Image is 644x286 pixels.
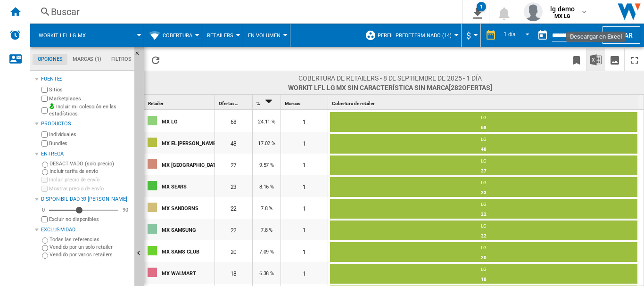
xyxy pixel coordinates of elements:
div: Sort None [330,95,639,109]
div: Ofertas Sort None [217,95,252,109]
div: 1 [281,197,328,219]
span: Cobertura [163,33,192,39]
td: LG : 23 (100%) [330,177,637,199]
div: Sort None [217,95,252,109]
td: LG : 20 (100%) [330,242,637,264]
div: MX EL [PERSON_NAME][GEOGRAPHIC_DATA][PERSON_NAME] [162,133,214,153]
input: Incluir mi colección en las estadísticas [41,105,48,116]
div: MX SEARS [162,176,214,196]
md-select: REPORTS.WIZARD.STEPS.REPORT.STEPS.REPORT_OPTIONS.PERIOD: 1 día [501,28,533,43]
div: 48 [215,132,252,154]
span: Cobertura de retailers - 8 de septiembre de 2025 - 1 día [288,74,492,83]
div: MX SAMS CLUB [162,241,214,261]
input: Incluir precio de envío [41,177,48,183]
span: En volumen [248,33,281,39]
span: Retailer [148,101,164,106]
label: Incluir mi colección en las estadísticas [49,103,131,118]
input: Mostrar precio de envío [41,186,48,192]
div: 24.11 % [253,110,281,132]
input: Vendido por un solo retailer [42,245,48,251]
div: 1 [477,2,486,11]
div: Buscar [51,5,438,18]
input: Bundles [41,140,48,147]
label: Marketplaces [49,95,131,102]
input: Mostrar precio de envío [41,216,48,222]
md-tab-item: Opciones [33,54,67,65]
span: Retailers [207,33,233,39]
div: MX [GEOGRAPHIC_DATA] [162,155,214,174]
div: 1 [281,132,328,154]
div: 1 [281,219,328,240]
div: 48 [330,145,637,154]
div: LG [330,201,637,210]
div: 8.16 % [253,175,281,197]
div: Sort None [146,95,215,109]
div: 7.09 % [253,240,281,262]
input: Marketplaces [41,96,48,102]
div: 27 [330,166,637,176]
div: 22 [215,219,252,240]
div: 1 [281,262,328,284]
span: Workit lfl lg mx [39,33,86,39]
span: [282 ] [449,84,492,91]
img: excel-24x24.png [590,54,602,65]
div: MX SAMSUNG [162,220,214,239]
div: 23 [215,175,252,197]
div: Retailers [207,24,238,47]
label: Excluir no disponibles [49,216,131,223]
div: 7.8 % [253,197,281,219]
div: MX SANBORNS [162,198,214,218]
div: Marcas Sort None [283,95,328,109]
div: 1 día [504,31,516,38]
span: lg demo [550,4,575,14]
input: Sitios [41,87,48,93]
td: LG : 22 (100%) [330,199,637,221]
div: MX LG [162,111,214,131]
input: DESACTIVADO (solo precio) [42,162,48,168]
div: Fuentes [41,75,131,83]
div: LG [330,114,637,123]
label: Vendido por un solo retailer [50,244,131,251]
span: Sort Descending [261,101,276,106]
label: Mostrar precio de envío [49,185,131,192]
div: LG [330,223,637,231]
div: LG [330,266,637,275]
button: $ [466,24,476,47]
span: Workit lfl lg mx Sin característica Sin marca [288,83,492,92]
md-slider: Disponibilidad [49,205,118,215]
div: 27 [215,154,252,175]
span: ofertas [462,84,490,91]
label: DESACTIVADO (solo precio) [50,160,131,167]
button: Recargar [146,49,165,71]
div: LG [330,158,637,166]
img: mysite-bg-18x18.png [49,103,55,109]
button: md-calendar [533,26,552,45]
td: LG : 48 (100%) [330,134,637,155]
div: % Sort Descending [255,95,281,109]
div: 1 [281,110,328,132]
div: 68 [215,110,252,132]
div: 20 [330,253,637,262]
img: profile.jpg [524,2,543,21]
div: 7.8 % [253,219,281,240]
div: LG [330,245,637,253]
div: 1 [281,154,328,175]
div: 18 [215,262,252,284]
div: Sort Descending [255,95,281,109]
input: Vendido por varios retailers [42,253,48,259]
div: Cobertura de retailer Sort None [330,95,639,109]
div: MX WALMART [162,263,214,283]
label: Individuales [49,131,131,138]
div: LG [330,136,637,145]
div: 22 [215,197,252,219]
div: 90 [120,206,131,213]
div: Exclusividad [41,226,131,234]
button: Perfil predeterminado (14) [378,24,456,47]
div: 0 [40,206,47,213]
div: 22 [330,210,637,219]
div: Productos [41,120,131,128]
button: En volumen [248,24,285,47]
span: Marcas [285,101,300,106]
